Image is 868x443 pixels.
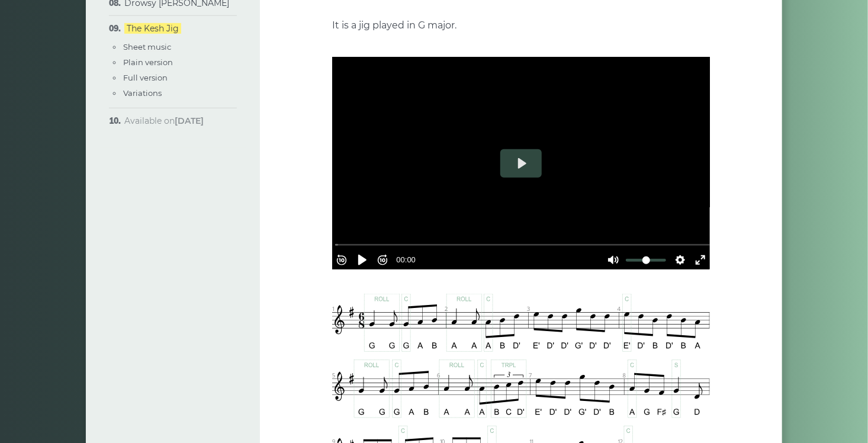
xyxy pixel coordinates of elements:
[123,42,171,52] a: Sheet music
[124,115,204,126] span: Available on
[332,18,710,33] p: It is a jig played in G major.
[123,88,162,98] a: Variations
[123,57,173,67] a: Plain version
[123,73,168,82] a: Full version
[124,23,181,34] a: The Kesh Jig
[175,115,204,126] strong: [DATE]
